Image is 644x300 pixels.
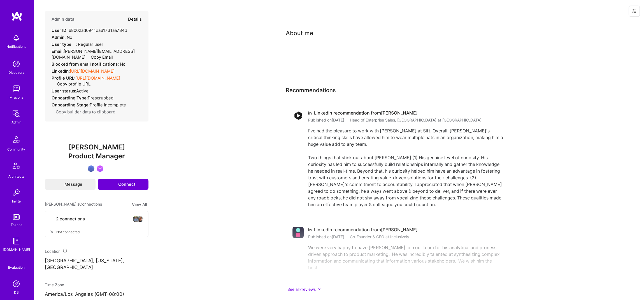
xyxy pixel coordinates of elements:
[11,108,22,119] img: admin teamwork
[347,234,348,240] span: ·
[75,75,120,81] a: [URL][DOMAIN_NAME]
[52,34,72,40] div: No
[350,117,482,123] span: Head of Enterprise Sales, [GEOGRAPHIC_DATA] at [GEOGRAPHIC_DATA]
[70,68,115,74] a: [URL][DOMAIN_NAME]
[308,244,503,271] div: We were very happy to have [PERSON_NAME] join our team for his analytical and process driven appr...
[76,88,89,94] span: Active
[8,70,24,75] div: Discovery
[6,44,26,49] div: Notifications
[50,230,54,234] i: icon CloseGray
[52,68,70,74] strong: LinkedIn:
[11,11,22,21] img: logo
[45,201,102,208] span: [PERSON_NAME]'s Connections
[87,54,113,60] button: Copy Email
[308,110,312,116] span: in
[11,32,22,44] img: bell
[308,227,312,233] span: in
[13,214,20,220] img: tokens
[97,165,103,172] img: Been on Mission
[52,61,125,67] div: No
[111,182,116,187] i: icon Connect
[11,83,22,94] img: teamwork
[137,216,144,222] img: avatar
[50,217,54,221] i: icon Collaborator
[8,265,25,270] div: Evaluation
[52,110,56,114] i: icon Copy
[87,55,91,59] i: icon Copy
[56,229,80,235] span: Not connected
[45,179,96,190] button: Message
[45,143,148,151] span: [PERSON_NAME]
[88,95,113,101] span: prescrubbed
[52,42,77,47] strong: User type :
[314,110,418,116] span: LinkedIn recommendation from [PERSON_NAME]
[8,173,24,179] div: Architects
[314,227,418,233] span: LinkedIn recommendation from [PERSON_NAME]
[52,27,127,33] div: 68002ad0941da61731aa784d
[45,291,148,298] p: America/Los_Angeles (GMT-08:00 )
[45,282,64,287] span: Time Zone
[53,82,57,86] i: icon Copy
[52,49,64,54] strong: Email:
[286,286,510,292] button: See all7reviews
[347,117,348,123] span: ·
[52,75,75,81] strong: Profile URL:
[58,182,62,186] i: icon Mail
[7,146,25,152] div: Community
[308,234,344,240] span: Published on [DATE]
[11,58,22,70] img: discovery
[88,165,94,172] img: High Potential User
[11,278,22,289] img: Admin Search
[308,117,344,123] span: Published on [DATE]
[12,198,21,204] div: Invite
[52,102,90,108] strong: Onboarding Stage:
[98,179,148,190] button: Connect
[308,127,503,208] div: I've had the pleasure to work with [PERSON_NAME] at Sift. Overall, [PERSON_NAME]'s critical think...
[292,227,304,238] img: Inclusively logo
[53,81,90,87] button: Copy profile URL
[11,119,21,125] div: Admin
[11,187,22,198] img: Invite
[52,35,66,40] strong: Admin:
[45,248,148,254] div: Location
[3,247,30,253] div: [DOMAIN_NAME]
[286,86,336,94] span: Recommendations
[52,17,75,22] h4: Admin data
[52,61,120,67] strong: Blocked from email notifications:
[52,41,103,47] div: Regular user
[10,133,23,146] img: Community
[52,49,135,60] span: [PERSON_NAME][EMAIL_ADDRESS][DOMAIN_NAME]
[350,234,409,240] span: Co-Founder & CEO at Inclusively
[90,102,126,108] span: Profile Incomplete
[71,42,76,46] i: Help
[52,88,76,94] strong: User status:
[128,11,142,27] button: Details
[45,258,148,271] p: [GEOGRAPHIC_DATA], [US_STATE], [GEOGRAPHIC_DATA]
[286,29,313,37] div: About me
[10,94,23,100] div: Missions
[52,95,88,101] strong: Onboarding Type:
[68,152,125,160] span: Product Manager
[14,289,19,295] div: DB
[292,110,304,121] img: Panopto logo
[132,216,139,222] img: avatar
[130,201,148,208] button: View All
[52,28,68,33] strong: User ID:
[11,235,22,247] img: guide book
[52,109,115,115] button: Copy builder data to clipboard
[45,211,148,237] button: 2 connectionsavataravatarNot connected
[11,222,22,228] div: Tokens
[14,260,18,265] i: icon SelectionTeam
[56,216,85,222] span: 2 connections
[10,160,23,173] img: Architects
